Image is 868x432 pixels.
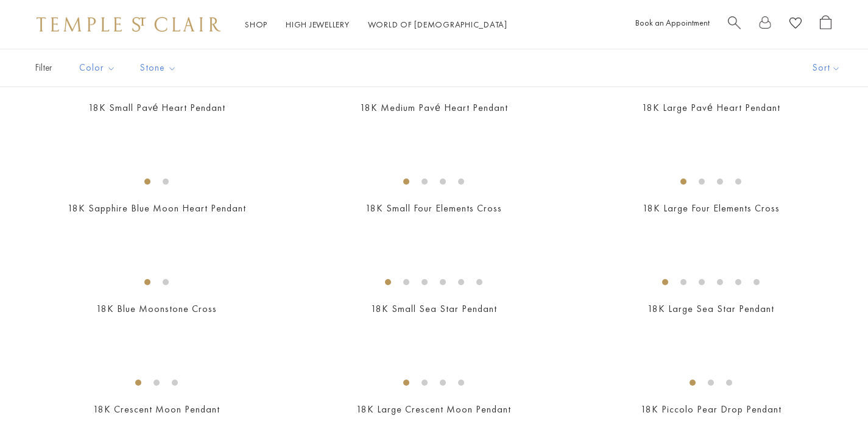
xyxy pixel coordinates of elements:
a: World of [DEMOGRAPHIC_DATA]World of [DEMOGRAPHIC_DATA] [368,19,507,30]
a: ShopShop [245,19,267,30]
nav: Main navigation [245,17,507,32]
button: Color [70,54,125,82]
a: View Wishlist [789,15,802,34]
a: 18K Medium Pavé Heart Pendant [360,101,508,114]
a: 18K Large Pavé Heart Pendant [642,101,780,114]
a: 18K Large Crescent Moon Pendant [356,403,511,416]
a: Search [728,15,741,34]
img: Temple St. Clair [37,17,221,32]
a: 18K Small Four Elements Cross [365,202,502,214]
button: Show sort by [785,49,868,87]
a: 18K Large Four Elements Cross [643,202,780,214]
a: 18K Crescent Moon Pendant [93,403,220,416]
span: Color [73,60,125,76]
a: 18K Sapphire Blue Moon Heart Pendant [68,202,246,214]
a: 18K Small Pavé Heart Pendant [88,101,226,114]
a: 18K Blue Moonstone Cross [96,302,217,315]
a: 18K Piccolo Pear Drop Pendant [641,403,782,416]
a: 18K Large Sea Star Pendant [647,302,774,315]
a: Open Shopping Bag [820,15,831,34]
button: Stone [131,54,186,82]
a: 18K Small Sea Star Pendant [371,302,497,315]
span: Stone [134,60,186,76]
a: High JewelleryHigh Jewellery [286,19,350,30]
iframe: Gorgias live chat messenger [807,375,856,420]
a: Book an Appointment [635,17,710,28]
